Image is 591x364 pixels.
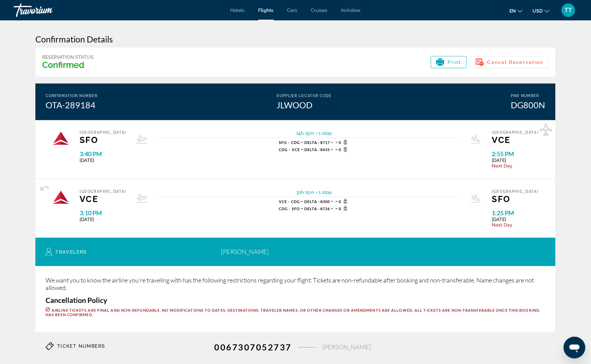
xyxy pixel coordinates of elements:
span: USD [533,8,543,14]
span: 3:40 PM [80,150,126,158]
span: Cancel Reservation [487,59,543,65]
span: [GEOGRAPHIC_DATA] [492,130,539,135]
span: Delta - [304,206,320,211]
h3: Confirmed [42,60,94,70]
div: Supplier Locator Code [277,94,332,98]
span: 0 [339,140,349,145]
h3: Confirmation Details [35,34,556,44]
div: DG800N [511,100,545,110]
span: 0 [339,147,349,152]
a: Flights [258,7,274,13]
span: CDG - SFO [279,206,300,211]
span: [GEOGRAPHIC_DATA] [80,189,126,194]
span: Delta - [304,147,320,152]
div: [PERSON_NAME] [215,248,545,255]
span: VCE [80,194,126,204]
h3: Cancellation Policy [46,296,545,304]
span: SFO [492,194,539,204]
a: Cruises [311,7,327,13]
button: User Menu [560,3,577,17]
iframe: Button to launch messaging window [564,337,586,359]
span: [DATE] [80,158,126,163]
button: Print [431,56,467,68]
span: Airline tickets are final and non-refundable. No modifications to dates, destinations, traveler n... [46,308,540,317]
span: [DATE] [492,158,539,163]
span: TT [565,7,572,14]
span: Next Day [492,163,539,168]
span: 8726 [304,206,330,211]
button: Change currency [533,6,550,16]
div: JLWOOD [277,100,332,110]
div: OTA-289184 [46,100,98,110]
button: Change language [510,6,523,16]
span: [GEOGRAPHIC_DATA] [80,130,126,135]
a: Travorium [14,1,82,19]
span: 8435 [304,147,330,152]
span: VCE - CDG [279,199,300,204]
span: 2:55 PM [492,150,539,158]
span: [GEOGRAPHIC_DATA] [492,189,539,194]
span: Print [448,59,462,65]
span: SFO - CDG [279,140,300,145]
span: Next Day [492,222,539,227]
a: Hotels [231,7,245,13]
span: Delta - [304,140,320,145]
span: 0 [339,206,349,211]
span: [DATE] [492,217,539,222]
span: [PERSON_NAME] [322,344,371,351]
a: Cars [287,7,298,13]
span: 8717 [304,140,330,145]
a: Cancel Reservation [470,57,549,65]
span: 8300 [304,199,330,204]
span: Ticket Numbers [57,344,105,349]
span: 1 stop [319,189,332,195]
div: Reservation Status [42,54,94,60]
span: 1:25 PM [492,209,539,217]
span: 1 stop [319,130,332,136]
button: Cancel Reservation [470,56,549,68]
span: SFO [80,135,126,145]
div: Confirmation Number [46,94,98,98]
span: 0 [339,199,349,204]
span: 31h 15m [297,189,315,195]
span: Delta - [304,199,320,204]
div: Pnr Number [511,94,545,98]
span: 14h 15m [297,130,315,136]
span: 3:10 PM [80,209,126,217]
p: We want you to know the airline you’re traveling with has the following restrictions regarding yo... [46,276,545,291]
span: [DATE] [80,217,126,222]
span: Travelers [55,249,87,255]
span: VCE [492,135,539,145]
a: Activities [341,7,361,13]
span: 0067307052737 [215,342,292,352]
span: CDG - VCE [279,147,300,152]
span: en [510,8,516,14]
